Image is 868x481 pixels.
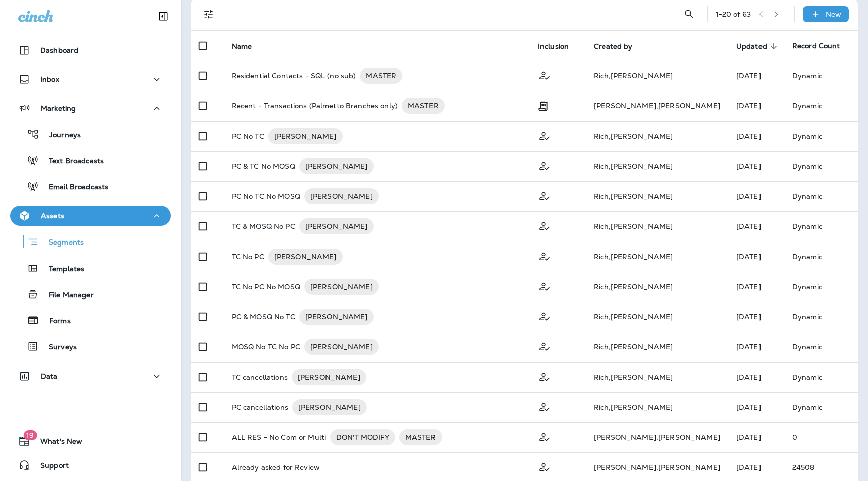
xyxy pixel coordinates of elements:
[728,392,784,422] td: [DATE]
[232,218,295,234] p: TC & MOSQ No PC
[784,332,858,362] td: Dynamic
[728,242,784,272] td: [DATE]
[10,98,171,118] button: Marketing
[232,429,327,445] p: ALL RES - No Com or Multi
[538,42,569,51] span: Inclusion
[784,151,858,181] td: Dynamic
[586,422,728,452] td: [PERSON_NAME] , [PERSON_NAME]
[728,151,784,181] td: [DATE]
[41,372,58,380] p: Data
[232,128,264,144] p: PC No TC
[292,369,366,385] div: [PERSON_NAME]
[330,432,395,442] span: DON'T MODIFY
[232,98,398,114] p: Recent - Transactions (Palmetto Branches only)
[728,211,784,242] td: [DATE]
[538,462,551,471] span: Customer Only
[538,341,551,350] span: Customer Only
[23,430,37,440] span: 19
[39,157,104,166] p: Text Broadcasts
[728,302,784,332] td: [DATE]
[728,91,784,121] td: [DATE]
[232,309,295,325] p: PC & MOSQ No TC
[728,332,784,362] td: [DATE]
[586,362,728,392] td: Rich , [PERSON_NAME]
[199,4,219,24] button: Filters
[586,61,728,91] td: Rich , [PERSON_NAME]
[10,124,171,145] button: Journeys
[10,258,171,279] button: Templates
[586,121,728,151] td: Rich , [PERSON_NAME]
[586,181,728,211] td: Rich , [PERSON_NAME]
[784,61,858,91] td: Dynamic
[299,309,374,325] div: [PERSON_NAME]
[232,369,288,385] p: TC cancellations
[330,429,395,445] div: DON'T MODIFY
[232,463,320,471] p: Already asked for Review
[538,402,551,411] span: Customer Only
[784,242,858,272] td: Dynamic
[232,249,264,265] p: TC No PC
[299,161,374,171] span: [PERSON_NAME]
[39,343,77,352] p: Surveys
[728,272,784,302] td: [DATE]
[784,392,858,422] td: Dynamic
[784,211,858,242] td: Dynamic
[594,42,645,51] span: Created by
[30,437,82,449] span: What's New
[232,42,265,51] span: Name
[10,206,171,226] button: Assets
[538,42,582,51] span: Inclusion
[268,131,343,141] span: [PERSON_NAME]
[292,399,367,415] div: [PERSON_NAME]
[784,422,858,452] td: 0
[39,291,94,300] p: File Manager
[10,336,171,357] button: Surveys
[728,422,784,452] td: [DATE]
[784,362,858,392] td: Dynamic
[299,312,374,322] span: [PERSON_NAME]
[586,392,728,422] td: Rich , [PERSON_NAME]
[586,151,728,181] td: Rich , [PERSON_NAME]
[538,311,551,320] span: Customer Only
[538,372,551,381] span: Customer Only
[10,310,171,331] button: Forms
[538,101,548,110] span: Transaction
[268,128,343,144] div: [PERSON_NAME]
[41,104,76,112] p: Marketing
[232,188,300,204] p: PC No TC No MOSQ
[232,399,288,415] p: PC cancellations
[586,302,728,332] td: Rich , [PERSON_NAME]
[538,221,551,230] span: Customer Only
[40,75,59,83] p: Inbox
[10,431,171,451] button: 19What's New
[30,461,69,473] span: Support
[728,61,784,91] td: [DATE]
[41,212,64,220] p: Assets
[232,339,300,355] p: MOSQ No TC No PC
[268,249,343,265] div: [PERSON_NAME]
[232,42,252,51] span: Name
[594,42,632,51] span: Created by
[304,188,379,204] div: [PERSON_NAME]
[399,429,442,445] div: MASTER
[586,242,728,272] td: Rich , [PERSON_NAME]
[10,40,171,60] button: Dashboard
[268,252,343,262] span: [PERSON_NAME]
[728,181,784,211] td: [DATE]
[784,302,858,332] td: Dynamic
[402,98,445,114] div: MASTER
[292,372,366,382] span: [PERSON_NAME]
[586,211,728,242] td: Rich , [PERSON_NAME]
[10,176,171,197] button: Email Broadcasts
[586,332,728,362] td: Rich , [PERSON_NAME]
[304,279,379,295] div: [PERSON_NAME]
[784,121,858,151] td: Dynamic
[784,272,858,302] td: Dynamic
[39,131,81,140] p: Journeys
[538,432,551,441] span: Customer Only
[299,218,374,234] div: [PERSON_NAME]
[304,282,379,292] span: [PERSON_NAME]
[728,121,784,151] td: [DATE]
[10,366,171,386] button: Data
[679,4,699,24] button: Search Segments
